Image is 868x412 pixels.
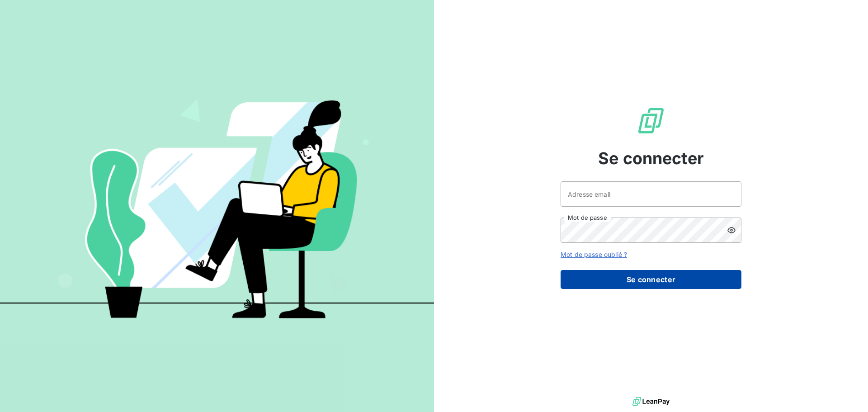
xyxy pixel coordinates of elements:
[637,106,665,135] img: Logo LeanPay
[561,251,627,258] a: Mot de passe oublié ?
[632,395,670,408] img: logo
[598,146,704,170] span: Se connecter
[561,181,741,207] input: placeholder
[561,270,741,289] button: Se connecter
